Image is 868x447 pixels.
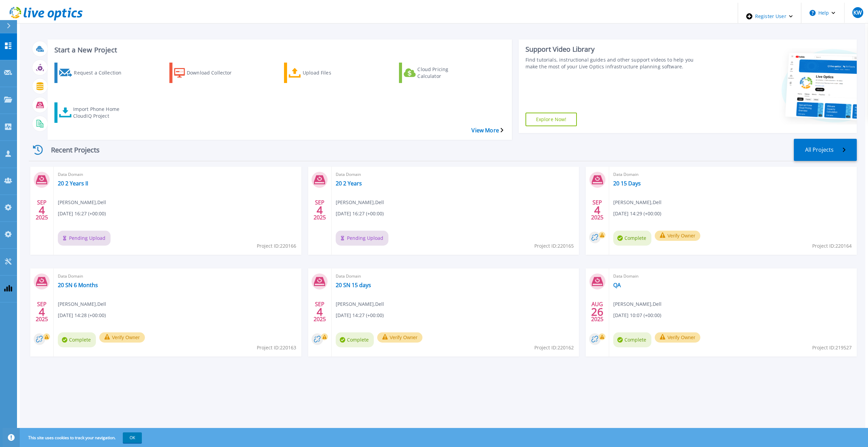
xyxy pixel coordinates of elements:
span: [PERSON_NAME] , Dell [336,199,384,206]
div: Import Phone Home CloudIQ Project [73,104,128,121]
span: [DATE] 10:07 (+00:00) [613,312,661,319]
span: [DATE] 16:27 (+00:00) [58,210,106,217]
span: Data Domain [613,272,853,280]
span: Data Domain [58,272,297,280]
div: AUG 2025 [591,299,604,324]
div: SEP 2025 [591,198,604,222]
button: Verify Owner [655,332,700,343]
span: KW [853,10,862,15]
a: Upload Files [284,63,366,83]
div: Support Video Library [525,45,700,54]
a: Request a Collection [54,63,137,83]
h3: Start a New Project [54,46,503,54]
span: [PERSON_NAME] , Dell [336,300,384,308]
span: 4 [39,207,45,213]
span: Pending Upload [336,231,388,246]
div: Register User [738,3,801,30]
div: Request a Collection [74,64,128,81]
span: [PERSON_NAME] , Dell [613,300,662,308]
span: Data Domain [336,272,575,280]
a: Cloud Pricing Calculator [399,63,481,83]
button: Verify Owner [655,231,700,241]
span: Complete [613,231,651,246]
a: 20 2 Years [336,180,362,187]
span: Pending Upload [58,231,111,246]
button: Verify Owner [99,332,145,343]
div: Cloud Pricing Calculator [417,64,472,81]
button: Help [801,3,844,23]
span: Project ID: 220164 [812,242,852,250]
a: 20 15 Days [613,180,641,187]
span: 4 [594,207,600,213]
div: SEP 2025 [313,299,326,324]
a: Download Collector [169,63,252,83]
span: Data Domain [336,171,575,178]
span: Project ID: 220162 [534,344,574,351]
span: [DATE] 14:27 (+00:00) [336,312,384,319]
span: Complete [58,332,96,347]
a: 20 SN 15 days [336,282,371,288]
a: Explore Now! [525,113,577,126]
div: Find tutorials, instructional guides and other support videos to help you make the most of your L... [525,56,700,70]
span: Data Domain [613,171,853,178]
span: [DATE] 14:28 (+00:00) [58,312,106,319]
span: [PERSON_NAME] , Dell [58,300,106,308]
a: 20 2 Years II [58,180,88,187]
button: Verify Owner [377,332,423,343]
a: All Projects [794,139,857,161]
div: Download Collector [187,64,241,81]
span: Project ID: 220163 [257,344,296,351]
span: Project ID: 220166 [257,242,296,250]
div: SEP 2025 [35,198,48,222]
span: [DATE] 16:27 (+00:00) [336,210,384,217]
span: 4 [39,309,45,315]
a: 20 SN 6 Months [58,282,98,288]
span: Complete [613,332,651,347]
span: [DATE] 14:29 (+00:00) [613,210,661,217]
span: Complete [336,332,374,347]
a: View More [471,127,503,134]
div: Recent Projects [29,142,111,158]
span: This site uses cookies to track your navigation. [21,432,142,443]
div: SEP 2025 [313,198,326,222]
div: Upload Files [303,64,357,81]
a: QA [613,282,621,288]
button: OK [123,432,142,443]
span: Project ID: 220165 [534,242,574,250]
span: 4 [317,207,323,213]
span: Project ID: 219527 [812,344,852,351]
span: Data Domain [58,171,297,178]
span: [PERSON_NAME] , Dell [58,199,106,206]
span: [PERSON_NAME] , Dell [613,199,662,206]
span: 26 [591,309,603,315]
div: SEP 2025 [35,299,48,324]
span: 4 [317,309,323,315]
